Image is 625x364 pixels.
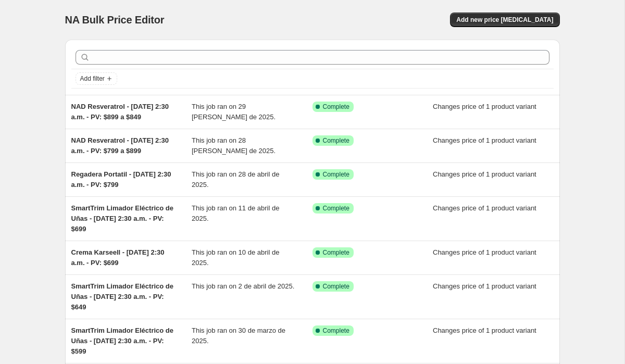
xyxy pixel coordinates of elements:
span: This job ran on 29 [PERSON_NAME] de 2025. [192,103,276,121]
span: Complete [323,136,349,145]
span: Changes price of 1 product variant [433,327,536,334]
span: Changes price of 1 product variant [433,103,536,110]
span: Crema Karseell - [DATE] 2:30 a.m. - PV: $699 [71,248,165,267]
span: SmartTrim Limador Eléctrico de Uñas - [DATE] 2:30 a.m. - PV: $599 [71,327,174,355]
span: NA Bulk Price Editor [65,14,165,26]
span: SmartTrim Limador Eléctrico de Uñas - [DATE] 2:30 a.m. - PV: $699 [71,204,174,233]
span: Complete [323,282,349,291]
span: Changes price of 1 product variant [433,248,536,256]
span: NAD Resveratrol - [DATE] 2:30 a.m. - PV: $799 a $899 [71,136,169,155]
span: Changes price of 1 product variant [433,136,536,144]
span: Changes price of 1 product variant [433,170,536,178]
span: NAD Resveratrol - [DATE] 2:30 a.m. - PV: $899 a $849 [71,103,169,121]
span: Complete [323,248,349,257]
span: This job ran on 30 de marzo de 2025. [192,327,285,345]
span: This job ran on 2 de abril de 2025. [192,282,294,290]
span: This job ran on 10 de abril de 2025. [192,248,279,267]
span: Complete [323,103,349,111]
button: Add new price [MEDICAL_DATA] [450,12,559,27]
span: Complete [323,170,349,179]
span: This job ran on 28 [PERSON_NAME] de 2025. [192,136,276,155]
span: Add filter [80,74,105,83]
span: Complete [323,327,349,335]
span: SmartTrim Limador Eléctrico de Uñas - [DATE] 2:30 a.m. - PV: $649 [71,282,174,311]
button: Add filter [76,72,117,85]
span: This job ran on 11 de abril de 2025. [192,204,279,222]
span: Changes price of 1 product variant [433,282,536,290]
span: Changes price of 1 product variant [433,204,536,212]
span: Add new price [MEDICAL_DATA] [456,16,553,24]
span: This job ran on 28 de abril de 2025. [192,170,279,189]
span: Regadera Portatil - [DATE] 2:30 a.m. - PV: $799 [71,170,171,189]
span: Complete [323,204,349,212]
